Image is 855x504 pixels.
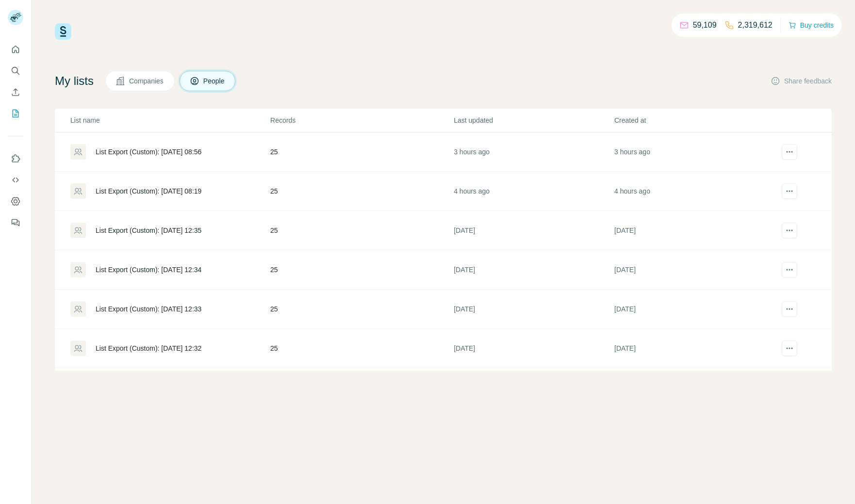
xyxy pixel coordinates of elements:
p: 2,319,612 [738,19,773,31]
p: 59,109 [693,19,717,31]
div: List Export (Custom): [DATE] 12:34 [96,265,201,275]
img: Surfe Logo [55,23,71,40]
h4: My lists [55,73,94,89]
button: actions [782,262,797,277]
td: 25 [270,132,453,172]
td: [DATE] [453,211,614,250]
td: [DATE] [614,250,774,290]
button: actions [782,223,797,238]
p: Created at [614,115,774,125]
td: 25 [270,368,453,407]
td: 3 hours ago [614,132,774,172]
button: My lists [8,105,23,122]
td: [DATE] [614,368,774,407]
button: actions [782,301,797,317]
p: Last updated [454,115,613,125]
div: List Export (Custom): [DATE] 12:35 [96,226,201,235]
div: List Export (Custom): [DATE] 08:19 [96,186,201,196]
div: List Export (Custom): [DATE] 08:56 [96,147,201,157]
p: List name [70,115,269,125]
button: Use Surfe API [8,171,23,189]
td: [DATE] [453,329,614,368]
td: 4 hours ago [453,172,614,211]
button: actions [782,144,797,160]
td: 25 [270,290,453,329]
button: Use Surfe on LinkedIn [8,150,23,167]
span: Companies [129,76,164,86]
button: Search [8,62,23,80]
button: Feedback [8,214,23,231]
button: Buy credits [789,18,834,32]
td: 4 hours ago [614,172,774,211]
td: [DATE] [453,368,614,407]
div: List Export (Custom): [DATE] 12:32 [96,343,201,353]
button: actions [782,183,797,199]
td: [DATE] [614,290,774,329]
td: 25 [270,329,453,368]
button: Enrich CSV [8,83,23,101]
td: [DATE] [614,211,774,250]
td: 3 hours ago [453,132,614,172]
button: actions [782,341,797,356]
button: Quick start [8,41,23,58]
td: 25 [270,211,453,250]
button: Share feedback [771,76,832,86]
p: Records [270,115,453,125]
button: Dashboard [8,193,23,210]
td: 25 [270,172,453,211]
td: 25 [270,250,453,290]
span: People [203,76,226,86]
td: [DATE] [614,329,774,368]
div: List Export (Custom): [DATE] 12:33 [96,304,201,314]
td: [DATE] [453,290,614,329]
td: [DATE] [453,250,614,290]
